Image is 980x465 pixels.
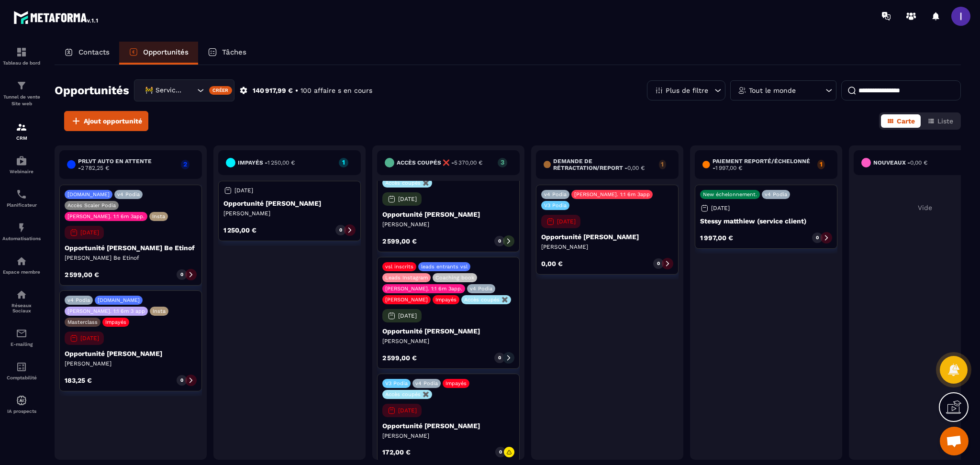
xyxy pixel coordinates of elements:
span: 1 250,00 € [267,159,295,166]
span: 0,00 € [627,165,645,171]
p: [DATE] [398,312,417,319]
img: email [16,328,27,339]
p: v4 Podia [67,297,90,303]
p: v4 Podia [470,286,492,292]
a: automationsautomationsWebinaire [2,148,41,181]
img: accountant [16,361,27,373]
p: V3 Podia [385,380,408,387]
p: [PERSON_NAME]. 1:1 6m 3app. [67,213,145,220]
span: Liste [937,117,953,125]
p: 140 917,99 € [253,86,293,95]
p: v4 Podia [415,380,438,387]
p: Contacts [78,48,110,56]
p: Automatisations [2,236,41,241]
p: IA prospects [2,409,41,414]
div: Ouvrir le chat [940,427,969,455]
p: [DATE] [398,196,417,202]
p: 2 599,00 € [65,271,99,278]
input: Search for option [185,85,195,96]
img: automations [16,255,27,267]
p: Accès coupés ✖️ [464,297,508,303]
button: Carte [881,114,921,128]
p: [DATE] [80,335,99,342]
img: formation [16,46,27,58]
p: 0 [498,354,501,361]
span: 🚧 Service Client [143,85,185,96]
p: 2 599,00 € [382,238,417,244]
p: 2 599,00 € [382,354,417,361]
h6: Paiement reporté/échelonné - [713,158,813,171]
p: v4 Podia [117,191,140,198]
p: Plus de filtre [666,87,708,94]
p: [DATE] [234,187,253,194]
img: automations [16,155,27,166]
p: [DOMAIN_NAME] [98,297,140,303]
h6: PRLVT auto en attente - [78,158,176,171]
img: automations [16,222,27,233]
span: Ajout opportunité [84,116,142,126]
a: automationsautomationsAutomatisations [2,215,41,248]
p: 1 [659,161,666,167]
span: Carte [897,117,915,125]
img: social-network [16,289,27,300]
p: 1 997,00 € [700,234,733,241]
p: Tunnel de vente Site web [2,94,41,107]
p: v4 Podia [544,191,567,198]
p: vsl inscrits [385,264,413,270]
p: Opportunité [PERSON_NAME] [223,199,356,207]
p: [PERSON_NAME] [223,210,356,217]
p: Accès coupés ✖️ [385,180,429,186]
div: Search for option [134,79,234,101]
p: Accès coupés ✖️ [385,391,429,398]
p: Réseaux Sociaux [2,303,41,313]
h6: Demande de rétractation/report - [553,158,654,171]
p: Opportunité [PERSON_NAME] [382,210,514,218]
p: [DATE] [398,407,417,414]
img: logo [13,9,100,26]
span: 2 782,25 € [81,165,109,171]
a: Contacts [55,42,119,65]
p: Opportunité [PERSON_NAME] Be Etinof [65,244,197,252]
img: scheduler [16,188,27,200]
a: automationsautomationsEspace membre [2,248,41,282]
p: [PERSON_NAME] [382,337,514,345]
p: 2 [181,161,189,167]
p: 1 250,00 € [223,227,256,233]
p: 0 [816,234,819,241]
img: automations [16,395,27,406]
h2: Opportunités [55,81,129,100]
p: [PERSON_NAME]. 1:1 6m 3app. [385,286,462,292]
p: 100 affaire s en cours [301,86,372,95]
p: 0 [339,227,342,233]
p: E-mailing [2,342,41,347]
p: Tableau de bord [2,60,41,66]
p: [PERSON_NAME]. 1:1 6m 3 app [67,308,145,314]
p: Insta [152,213,165,220]
a: formationformationTableau de bord [2,39,41,73]
p: Planificateur [2,202,41,208]
p: 0 [657,260,660,267]
div: Créer [209,86,233,95]
p: 1 [817,161,825,167]
p: Impayés [445,380,467,387]
p: Espace membre [2,269,41,275]
span: 5 370,00 € [454,159,482,166]
p: Opportunité [PERSON_NAME] [382,327,514,335]
p: Opportunité [PERSON_NAME] [541,233,673,241]
p: [DATE] [557,218,576,225]
h6: Impayés - [238,159,295,166]
p: • [295,86,298,95]
span: 1 997,00 € [715,165,742,171]
p: Tâches [222,48,246,56]
p: leads entrants vsl [421,264,468,270]
p: Insta [153,308,166,314]
a: social-networksocial-networkRéseaux Sociaux [2,282,41,321]
p: Comptabilité [2,375,41,380]
p: Opportunités [143,48,189,56]
p: Impayés [105,319,126,325]
p: Tout le monde [749,87,796,94]
p: [PERSON_NAME] [65,360,197,367]
p: v4 Podia [765,191,787,198]
p: [PERSON_NAME] [382,432,514,440]
p: [DATE] [80,229,99,236]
